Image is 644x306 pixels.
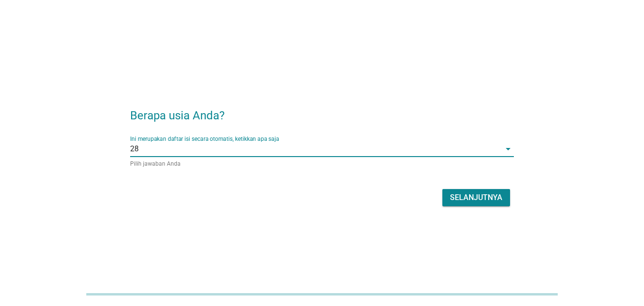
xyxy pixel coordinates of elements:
div: Selanjutnya [450,192,502,203]
button: Selanjutnya [442,189,510,206]
i: arrow_drop_down [502,143,514,155]
h2: Berapa usia Anda? [130,97,514,124]
div: Pilih jawaban Anda [130,160,514,167]
span: 28 [130,145,139,153]
input: Ini merupakan daftar isi secara otomatis, ketikkan apa saja [139,141,501,157]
